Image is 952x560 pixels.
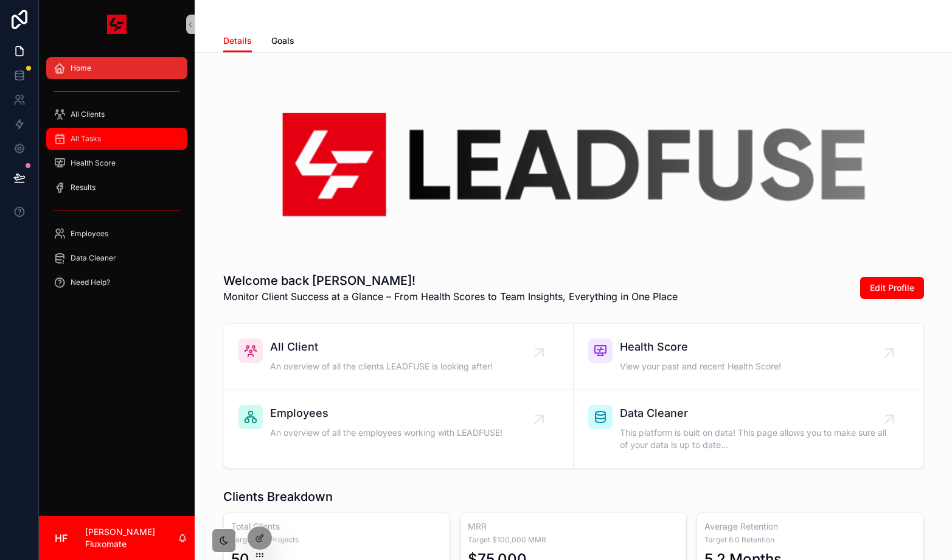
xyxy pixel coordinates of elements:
[270,427,502,439] span: An overview of all the employees working with LEADFUSE!
[704,520,916,533] h3: Average Retention
[46,247,187,269] a: Data Cleaner
[270,360,493,373] span: An overview of all the clients LEADFUSE is looking after!
[71,229,108,239] span: Employees
[71,110,105,119] span: All Clients
[71,278,110,287] span: Need Help?
[71,158,116,168] span: Health Score
[55,531,68,545] span: HF
[224,324,574,390] a: All ClientAn overview of all the clients LEADFUSE is looking after!
[46,128,187,150] a: All Tasks
[574,324,923,390] a: Health ScoreView your past and recent Health Score!
[620,427,889,451] span: This platform is built on data! This page allows you to make sure all of your data is up to date...
[46,271,187,293] a: Need Help?
[270,338,493,355] span: All Client
[223,30,252,53] a: Details
[224,390,574,468] a: EmployeesAn overview of all the employees working with LEADFUSE!
[223,289,678,304] span: Monitor Client Success at a Glance – From Health Scores to Team Insights, Everything in One Place
[223,488,333,505] h1: Clients Breakdown
[231,520,442,533] h3: Total Clients
[46,57,187,79] a: Home
[620,405,889,422] span: Data Cleaner
[71,253,116,263] span: Data Cleaner
[870,282,914,294] span: Edit Profile
[223,35,252,47] span: Details
[46,103,187,125] a: All Clients
[620,338,781,355] span: Health Score
[71,63,91,73] span: Home
[574,390,923,468] a: Data CleanerThis platform is built on data! This page allows you to make sure all of your data is...
[860,277,924,299] button: Edit Profile
[71,134,101,144] span: All Tasks
[46,223,187,245] a: Employees
[620,360,781,373] span: View your past and recent Health Score!
[231,535,442,545] span: Target 100 Projects
[468,520,679,533] h3: MRR
[71,183,96,192] span: Results
[46,152,187,174] a: Health Score
[271,35,294,47] span: Goals
[39,49,195,309] div: scrollable content
[468,535,679,545] span: Target $100,000 MMR
[107,15,127,34] img: App logo
[46,177,187,198] a: Results
[271,30,294,54] a: Goals
[704,535,916,545] span: Target 6.0 Retention
[223,272,678,289] h1: Welcome back [PERSON_NAME]!
[85,526,178,550] p: [PERSON_NAME] Fluxomate
[270,405,502,422] span: Employees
